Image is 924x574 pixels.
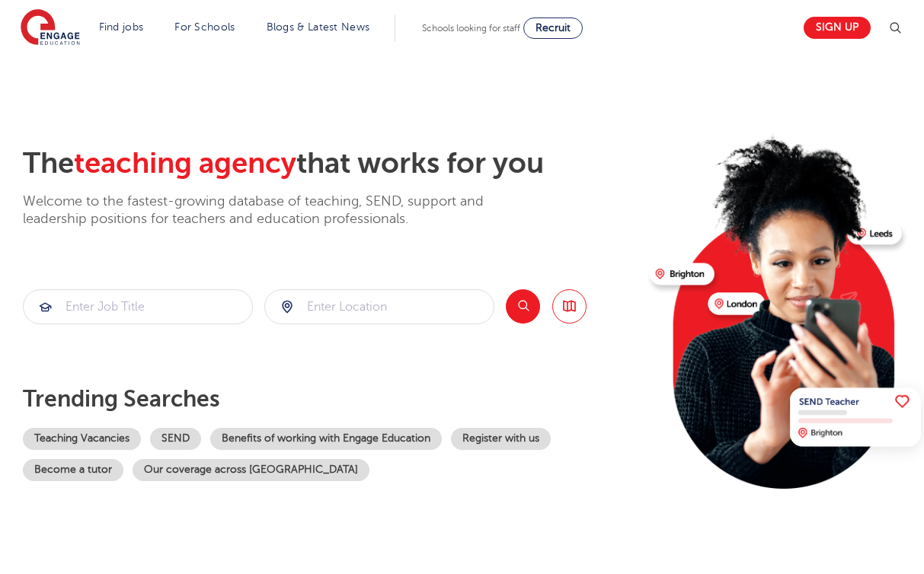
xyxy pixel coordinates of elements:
[523,18,583,39] a: Recruit
[267,21,370,33] a: Blogs & Latest News
[264,289,494,324] div: Submit
[536,22,571,33] span: Recruit
[23,428,141,450] a: Teaching Vacancies
[24,290,252,324] input: Submit
[133,459,369,481] a: Our coverage across [GEOGRAPHIC_DATA]
[422,23,520,33] span: Schools looking for staff
[804,17,871,39] a: Sign up
[74,147,296,180] span: teaching agency
[23,146,638,181] h2: The that works for you
[150,428,201,450] a: SEND
[23,459,123,481] a: Become a tutor
[265,290,494,324] input: Submit
[506,289,540,324] button: Search
[23,289,253,324] div: Submit
[99,21,144,33] a: Find jobs
[23,385,638,413] p: Trending searches
[23,193,526,228] p: Welcome to the fastest-growing database of teaching, SEND, support and leadership positions for t...
[174,21,235,33] a: For Schools
[21,9,80,47] img: Engage Education
[451,428,551,450] a: Register with us
[210,428,442,450] a: Benefits of working with Engage Education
